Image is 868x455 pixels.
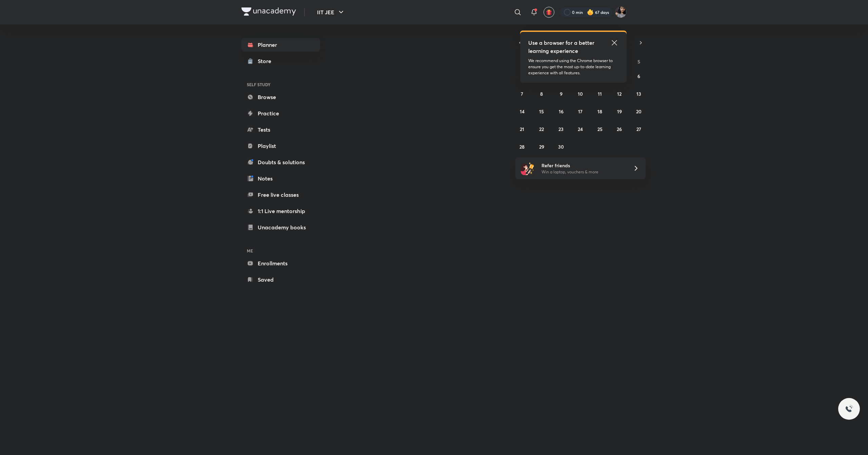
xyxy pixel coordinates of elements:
abbr: September 7, 2025 [521,91,523,97]
abbr: September 26, 2025 [617,126,622,132]
img: avatar [546,9,552,15]
abbr: September 22, 2025 [539,126,544,132]
a: Free live classes [241,188,320,202]
abbr: September 8, 2025 [540,91,543,97]
a: Tests [241,123,320,136]
img: Company Logo [241,7,296,16]
abbr: September 18, 2025 [597,108,602,115]
abbr: September 30, 2025 [558,144,564,150]
a: Enrollments [241,257,320,270]
button: September 13, 2025 [633,88,644,99]
button: September 7, 2025 [517,88,528,99]
abbr: September 25, 2025 [597,126,603,132]
abbr: September 14, 2025 [520,108,525,115]
button: September 14, 2025 [517,106,528,117]
a: 1:1 Live mentorship [241,204,320,218]
a: Store [241,54,320,68]
abbr: September 6, 2025 [637,73,640,79]
a: Unacademy books [241,221,320,234]
a: Doubts & solutions [241,155,320,169]
h6: ME [241,245,320,257]
button: September 21, 2025 [517,124,528,134]
abbr: September 17, 2025 [578,108,583,115]
button: September 28, 2025 [517,141,528,152]
abbr: Saturday [637,58,640,65]
button: September 17, 2025 [575,106,586,117]
a: Company Logo [241,7,296,17]
button: avatar [544,7,554,18]
abbr: September 11, 2025 [598,91,602,97]
img: streak [587,9,594,16]
button: September 22, 2025 [536,124,547,134]
button: September 26, 2025 [614,124,625,134]
button: September 30, 2025 [556,141,567,152]
a: Browse [241,90,320,104]
button: September 15, 2025 [536,106,547,117]
button: September 19, 2025 [614,106,625,117]
h6: Refer friends [541,162,625,169]
button: September 25, 2025 [594,124,605,134]
h6: SELF STUDY [241,79,320,90]
p: Win a laptop, vouchers & more [541,169,625,175]
p: We recommend using the Chrome browser to ensure you get the most up-to-date learning experience w... [528,58,618,76]
a: Saved [241,273,320,286]
div: Store [258,57,275,65]
a: Playlist [241,139,320,153]
abbr: September 20, 2025 [636,108,642,115]
a: Notes [241,172,320,185]
button: September 12, 2025 [614,88,625,99]
button: IIT JEE [313,5,349,19]
button: September 20, 2025 [633,106,644,117]
button: September 27, 2025 [633,124,644,134]
button: September 6, 2025 [633,71,644,81]
button: September 10, 2025 [575,88,586,99]
abbr: September 24, 2025 [578,126,583,132]
h5: Use a browser for a better learning experience [528,39,596,55]
abbr: September 16, 2025 [559,108,564,115]
button: September 29, 2025 [536,141,547,152]
img: referral [521,162,534,175]
abbr: September 23, 2025 [558,126,564,132]
a: Planner [241,38,320,52]
abbr: September 19, 2025 [617,108,622,115]
button: September 16, 2025 [556,106,567,117]
a: Practice [241,107,320,120]
img: ttu [845,405,853,413]
button: September 8, 2025 [536,88,547,99]
abbr: September 12, 2025 [617,91,622,97]
abbr: September 29, 2025 [539,144,544,150]
abbr: September 10, 2025 [578,91,583,97]
button: September 23, 2025 [556,124,567,134]
abbr: September 27, 2025 [636,126,641,132]
button: September 9, 2025 [556,88,567,99]
button: September 24, 2025 [575,124,586,134]
abbr: September 9, 2025 [560,91,563,97]
abbr: September 21, 2025 [520,126,524,132]
img: Rakhi Sharma [615,6,627,18]
abbr: September 13, 2025 [636,91,641,97]
button: September 11, 2025 [594,88,605,99]
abbr: September 15, 2025 [539,108,544,115]
button: September 18, 2025 [594,106,605,117]
abbr: September 28, 2025 [519,144,525,150]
